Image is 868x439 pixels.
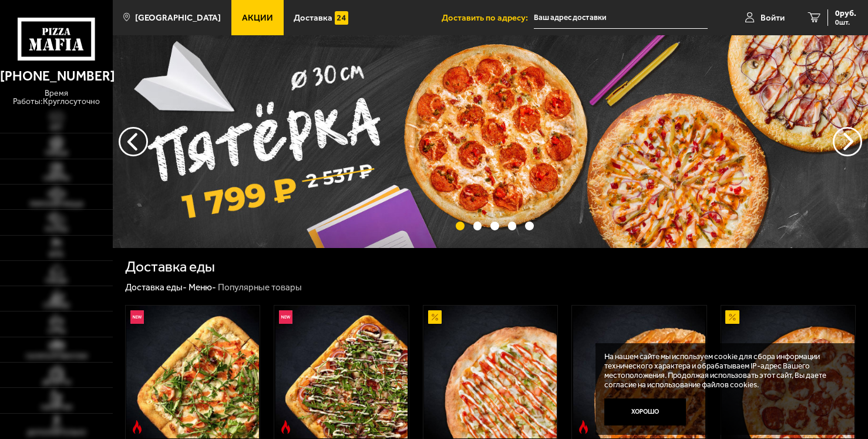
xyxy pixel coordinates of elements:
a: Острое блюдоБиф чили 25 см (толстое с сыром) [572,306,706,438]
span: 0 шт. [835,19,856,26]
button: точки переключения [456,222,465,230]
img: Римская с мясным ассорти [275,306,408,438]
img: Акционный [725,310,739,324]
span: Доставить по адресу: [442,14,534,22]
img: Аль-Шам 25 см (тонкое тесто) [424,306,557,438]
a: АкционныйПепперони 25 см (толстое с сыром) [721,306,855,438]
img: Новинка [279,310,292,324]
img: Острое блюдо [279,420,292,434]
a: АкционныйАль-Шам 25 см (тонкое тесто) [423,306,557,438]
span: Доставка [294,14,332,22]
span: Войти [761,14,785,22]
img: Новинка [130,310,144,324]
img: Римская с креветками [126,306,259,438]
button: Хорошо [604,398,686,425]
span: Акции [242,14,273,22]
a: Доставка еды- [125,282,187,293]
img: Биф чили 25 см (толстое с сыром) [573,306,706,438]
button: следующий [119,127,148,156]
div: Популярные товары [218,282,302,293]
a: Меню- [189,282,216,293]
img: Острое блюдо [577,420,590,434]
button: точки переключения [525,222,534,230]
button: точки переключения [490,222,499,230]
p: На нашем сайте мы используем cookie для сбора информации технического характера и обрабатываем IP... [604,352,840,390]
button: точки переключения [473,222,482,230]
h1: Доставка еды [125,260,215,274]
img: Акционный [428,310,442,324]
img: 15daf4d41897b9f0e9f617042186c801.svg [335,11,348,25]
a: НовинкаОстрое блюдоРимская с мясным ассорти [274,306,408,438]
input: Ваш адрес доставки [534,7,708,29]
a: НовинкаОстрое блюдоРимская с креветками [126,306,260,438]
span: [GEOGRAPHIC_DATA] [135,14,221,22]
img: Пепперони 25 см (толстое с сыром) [722,306,854,438]
span: 0 руб. [835,9,856,18]
img: Острое блюдо [130,420,144,434]
button: точки переключения [508,222,517,230]
button: предыдущий [833,127,862,156]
